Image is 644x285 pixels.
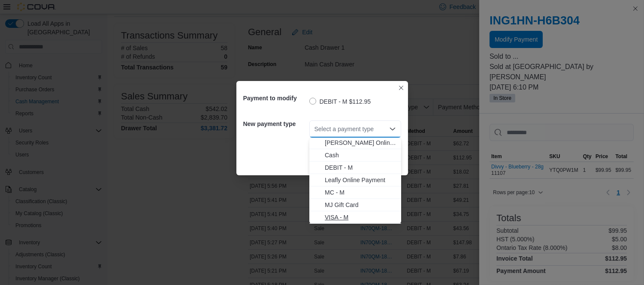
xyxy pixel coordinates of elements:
[325,201,396,209] span: MJ Gift Card
[309,112,401,224] div: Choose from the following options
[309,174,401,186] button: Leafly Online Payment
[325,176,396,184] span: Leafly Online Payment
[309,186,401,199] button: MC - M
[325,188,396,197] span: MC - M
[309,137,401,149] button: Budler Online Payment
[243,90,308,107] h5: Payment to modify
[396,83,406,93] button: Closes this modal window
[325,163,396,172] span: DEBIT - M
[325,151,396,159] span: Cash
[325,138,396,147] span: [PERSON_NAME] Online Payment
[309,211,401,224] button: VISA - M
[309,96,371,107] label: DEBIT - M $112.95
[243,115,308,132] h5: New payment type
[325,213,396,222] span: VISA - M
[309,149,401,162] button: Cash
[314,124,315,134] input: Accessible screen reader label
[309,162,401,174] button: DEBIT - M
[309,199,401,211] button: MJ Gift Card
[389,126,396,132] button: Close list of options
